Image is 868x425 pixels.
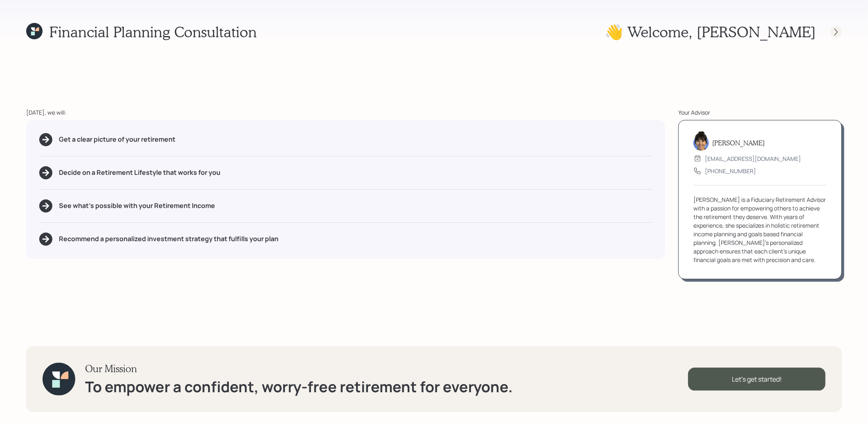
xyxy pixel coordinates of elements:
[49,23,257,41] h1: Financial Planning Consultation
[693,131,709,151] img: treva-nostdahl-headshot.png
[26,108,665,117] div: [DATE], we will:
[605,23,816,41] h1: 👋 Welcome , [PERSON_NAME]
[688,368,825,391] div: Let's get started!
[59,136,175,143] h5: Get a clear picture of your retirement
[59,169,220,176] h5: Decide on a Retirement Lifestyle that works for you
[678,108,842,117] div: Your Advisor
[712,139,765,147] h5: [PERSON_NAME]
[705,154,801,163] div: [EMAIL_ADDRESS][DOMAIN_NAME]
[59,202,215,210] h5: See what's possible with your Retirement Income
[59,235,278,243] h5: Recommend a personalized investment strategy that fulfills your plan
[693,195,827,264] div: [PERSON_NAME] is a Fiduciary Retirement Advisor with a passion for empowering others to achieve t...
[85,363,513,375] h3: Our Mission
[85,378,513,396] h1: To empower a confident, worry-free retirement for everyone.
[705,167,756,175] div: [PHONE_NUMBER]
